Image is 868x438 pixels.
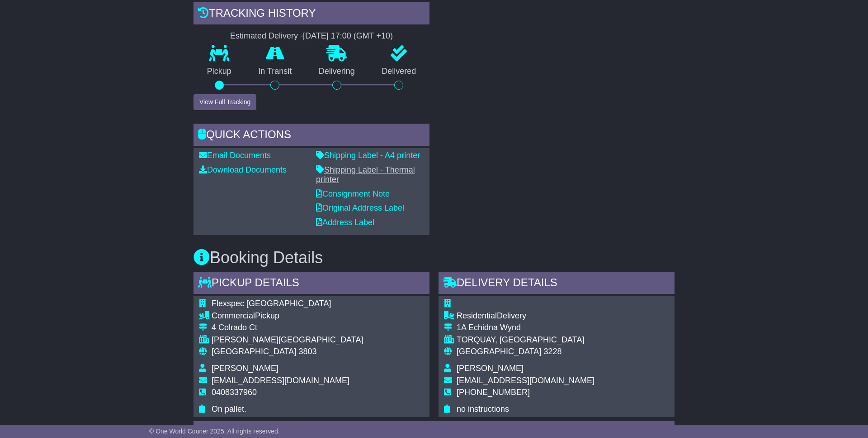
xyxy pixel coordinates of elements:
a: Consignment Note [316,189,390,198]
div: Estimated Delivery - [193,31,429,41]
img: website_grey.svg [14,24,22,31]
a: Shipping Label - A4 printer [316,151,420,160]
span: 3228 [543,347,561,356]
p: Delivered [368,67,430,77]
h3: Booking Details [193,249,675,267]
span: © One World Courier 2025. All rights reserved. [149,428,280,435]
span: [PERSON_NAME] [212,364,278,373]
span: Commercial [212,311,255,320]
span: [PHONE_NUMBER] [457,388,530,397]
span: On pallet. [212,404,246,414]
span: [EMAIL_ADDRESS][DOMAIN_NAME] [457,376,594,385]
a: Download Documents [199,165,287,174]
img: tab_keywords_by_traffic_grey.svg [91,53,99,60]
div: Tracking history [193,2,429,27]
img: logo_orange.svg [14,14,22,22]
div: Quick Actions [193,124,429,148]
span: [PERSON_NAME] [457,364,524,373]
div: Delivery [457,311,594,321]
p: Delivering [305,67,368,77]
div: Pickup [212,311,363,321]
div: Pickup Details [193,272,429,296]
div: TORQUAY, [GEOGRAPHIC_DATA] [457,335,594,345]
span: 0408337960 [212,388,257,397]
a: Address Label [316,218,374,227]
p: In Transit [245,67,306,77]
div: Delivery Details [439,272,675,296]
div: Keywords by Traffic [101,53,149,59]
span: [GEOGRAPHIC_DATA] [457,347,541,356]
a: Email Documents [199,151,271,160]
span: no instructions [457,404,509,414]
div: 4 Colrado Ct [212,323,363,333]
div: [PERSON_NAME][GEOGRAPHIC_DATA] [212,335,363,345]
span: Flexspec [GEOGRAPHIC_DATA] [212,299,331,308]
button: View Full Tracking [193,94,256,110]
div: 1A Echidna Wynd [457,323,594,333]
p: Pickup [193,67,245,77]
a: Shipping Label - Thermal printer [316,165,415,184]
span: [GEOGRAPHIC_DATA] [212,347,296,356]
a: Original Address Label [316,203,404,212]
div: v 4.0.25 [25,14,44,22]
div: Domain: [DOMAIN_NAME] [24,24,99,31]
div: Domain Overview [36,53,81,59]
span: Residential [457,311,497,320]
img: tab_domain_overview_orange.svg [26,53,33,60]
div: [DATE] 17:00 (GMT +10) [303,31,393,41]
span: 3803 [298,347,316,356]
span: [EMAIL_ADDRESS][DOMAIN_NAME] [212,376,349,385]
